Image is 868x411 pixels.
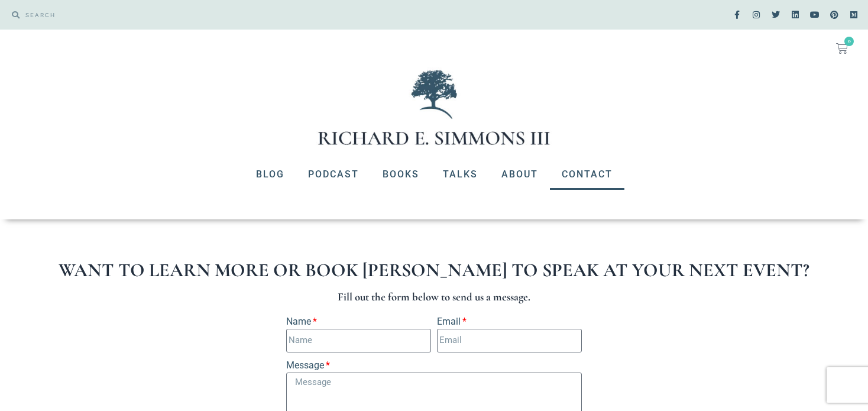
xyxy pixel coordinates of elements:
a: Talks [431,159,490,190]
span: 0 [844,37,854,46]
label: Email [437,315,467,329]
a: Contact [550,159,624,190]
label: Name [286,315,317,329]
a: Books [371,159,431,190]
a: Blog [244,159,296,190]
h1: Want to learn more or book [PERSON_NAME] to speak at your next event? [32,261,836,280]
a: Podcast [296,159,371,190]
h3: Fill out the form below to send us a message. [32,292,836,303]
label: Message [286,358,330,373]
input: Email [437,329,582,352]
a: About [490,159,550,190]
input: Name [286,329,431,352]
input: SEARCH [20,6,428,24]
a: 0 [822,35,862,62]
